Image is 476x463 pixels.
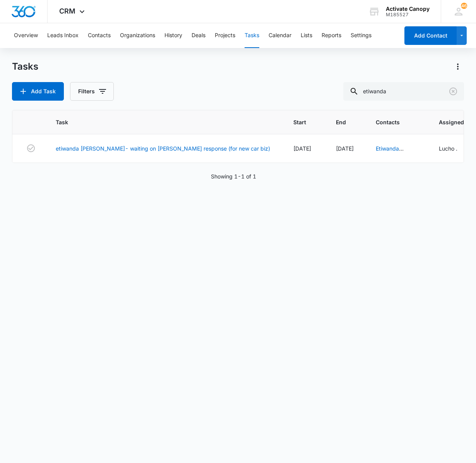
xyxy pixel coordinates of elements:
[56,144,270,153] a: etiwanda [PERSON_NAME]- waiting on [PERSON_NAME] response (for new car biz)
[245,23,259,48] button: Tasks
[211,172,256,180] p: Showing 1-1 of 1
[404,26,457,45] button: Add Contact
[376,145,420,160] a: Etiwanda [PERSON_NAME]
[293,145,311,152] span: [DATE]
[336,145,354,152] span: [DATE]
[322,23,341,48] button: Reports
[12,61,38,72] h1: Tasks
[120,23,155,48] button: Organizations
[376,118,409,126] span: Contacts
[14,23,38,48] button: Overview
[59,7,75,15] span: CRM
[47,23,79,48] button: Leads Inbox
[452,60,464,73] button: Actions
[70,82,114,101] button: Filters
[215,23,235,48] button: Projects
[56,118,264,126] span: Task
[301,23,312,48] button: Lists
[439,118,472,126] span: Assigned By
[343,82,464,101] input: Search Tasks
[293,118,306,126] span: Start
[447,85,459,98] button: Clear
[12,82,64,101] button: Add Task
[351,23,372,48] button: Settings
[269,23,291,48] button: Calendar
[88,23,111,48] button: Contacts
[192,23,205,48] button: Deals
[386,12,430,17] div: account id
[386,6,430,12] div: account name
[461,3,467,9] span: 46
[164,23,182,48] button: History
[461,3,467,9] div: notifications count
[336,118,346,126] span: End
